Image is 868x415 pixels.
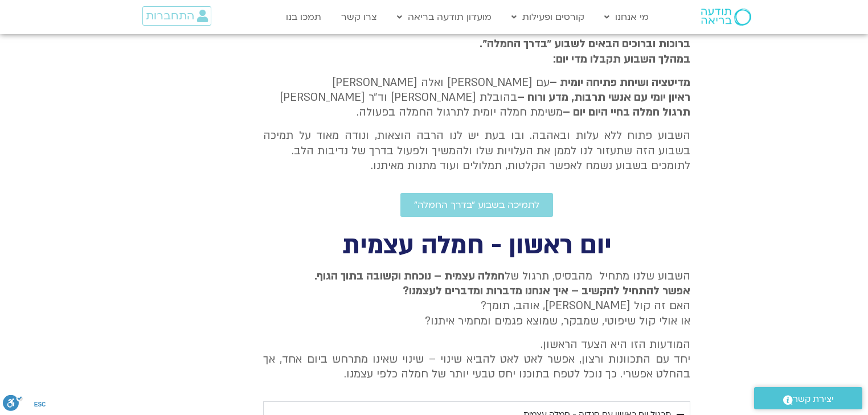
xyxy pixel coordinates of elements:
a: מועדון תודעה בריאה [391,6,497,28]
a: התחברות [142,6,211,26]
p: השבוע פתוח ללא עלות ובאהבה. ובו בעת יש לנו הרבה הוצאות, ונודה מאוד על תמיכה בשבוע הזה שתעזור לנו ... [263,128,690,173]
a: תמכו בנו [280,6,327,28]
strong: מדיטציה ושיחת פתיחה יומית – [550,75,690,90]
span: יצירת קשר [793,392,834,407]
span: לתמיכה בשבוע ״בדרך החמלה״ [414,200,539,210]
strong: ברוכות וברוכים הבאים לשבוע ״בדרך החמלה״. במהלך השבוע תקבלו מדי יום: [480,36,690,66]
img: תודעה בריאה [701,9,751,26]
a: צרו קשר [335,6,383,28]
strong: חמלה עצמית – נוכחת וקשובה בתוך הגוף. אפשר להתחיל להקשיב – איך אנחנו מדברות ומדברים לעצמנו? [314,269,690,298]
p: עם [PERSON_NAME] ואלה [PERSON_NAME] בהובלת [PERSON_NAME] וד״ר [PERSON_NAME] משימת חמלה יומית לתרג... [263,75,690,120]
span: התחברות [146,10,194,22]
h2: יום ראשון - חמלה עצמית [263,234,690,257]
a: לתמיכה בשבוע ״בדרך החמלה״ [400,193,553,217]
b: תרגול חמלה בחיי היום יום – [563,105,690,120]
b: ראיון יומי עם אנשי תרבות, מדע ורוח – [517,90,690,105]
p: המודעות הזו היא הצעד הראשון. יחד עם התכוונות ורצון, אפשר לאט לאט להביא שינוי – שינוי שאינו מתרחש ... [263,337,690,382]
a: יצירת קשר [754,387,862,409]
a: מי אנחנו [599,6,654,28]
a: קורסים ופעילות [506,6,590,28]
p: השבוע שלנו מתחיל מהבסיס, תרגול של האם זה קול [PERSON_NAME], אוהב, תומך? או אולי קול שיפוטי, שמבקר... [263,269,690,329]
